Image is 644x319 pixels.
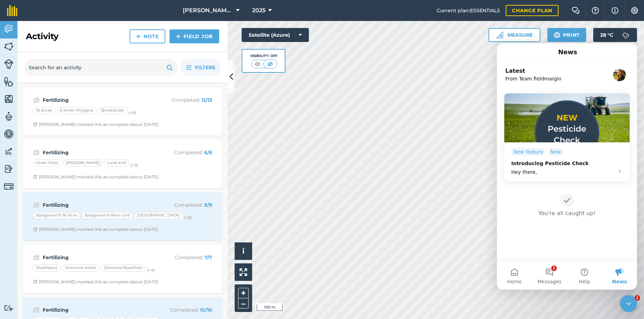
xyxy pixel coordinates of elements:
img: svg+xml;base64,PD94bWwgdmVyc2lvbj0iMS4wIiBlbmNvZGluZz0idXRmLTgiPz4KPCEtLSBHZW5lcmF0b3I6IEFkb2JlIE... [619,28,633,42]
small: (+ 4 ) [147,268,155,272]
div: Duckhams [33,264,61,271]
img: Clock with arrow pointing clockwise [33,279,37,284]
span: Current plan : ESSENTIALS [437,7,500,14]
button: Measure [489,28,540,42]
img: svg+xml;base64,PHN2ZyB4bWxucz0iaHR0cDovL3d3dy53My5vcmcvMjAwMC9zdmciIHdpZHRoPSIxNCIgaGVpZ2h0PSIyNC... [136,32,141,41]
img: svg+xml;base64,PD94bWwgdmVyc2lvbj0iMS4wIiBlbmNvZGluZz0idXRmLTgiPz4KPCEtLSBHZW5lcmF0b3I6IEFkb2JlIE... [33,201,40,209]
img: svg+xml;base64,PD94bWwgdmVyc2lvbj0iMS4wIiBlbmNvZGluZz0idXRmLTgiPz4KPCEtLSBHZW5lcmF0b3I6IEFkb2JlIE... [4,164,14,174]
img: svg+xml;base64,PD94bWwgdmVyc2lvbj0iMS4wIiBlbmNvZGluZz0idXRmLTgiPz4KPCEtLSBHZW5lcmF0b3I6IEFkb2JlIE... [4,111,14,122]
button: Satellite (Azure) [242,28,309,42]
div: [PERSON_NAME] [63,159,103,166]
h2: Activity [26,31,58,42]
div: Lane End [104,159,129,166]
img: svg+xml;base64,PD94bWwgdmVyc2lvbj0iMS4wIiBlbmNvZGluZz0idXRmLTgiPz4KPCEtLSBHZW5lcmF0b3I6IEFkb2JlIE... [4,24,14,34]
a: FertilizingCompleted: 12/1210 Acres9 Acres MorgansBrooklands(+9)Clock with arrow pointing clockwi... [27,92,218,132]
button: 28 °C [593,28,637,42]
span: 1 [635,295,640,301]
div: [PERSON_NAME] marked this as complete about [DATE] [33,122,158,127]
img: svg+xml;base64,PHN2ZyB4bWxucz0iaHR0cDovL3d3dy53My5vcmcvMjAwMC9zdmciIHdpZHRoPSIxNyIgaGVpZ2h0PSIxNy... [611,6,618,15]
span: Filters [195,64,215,71]
img: svg+xml;base64,PD94bWwgdmVyc2lvbj0iMS4wIiBlbmNvZGluZz0idXRmLTgiPz4KPCEtLSBHZW5lcmF0b3I6IEFkb2JlIE... [4,146,14,157]
p: Completed : [157,201,212,209]
img: svg+xml;base64,PHN2ZyB4bWxucz0iaHR0cDovL3d3dy53My5vcmcvMjAwMC9zdmciIHdpZHRoPSIxOSIgaGVpZ2h0PSIyNC... [554,31,560,39]
img: svg+xml;base64,PHN2ZyB4bWxucz0iaHR0cDovL3d3dy53My5vcmcvMjAwMC9zdmciIHdpZHRoPSI1MCIgaGVpZ2h0PSI0MC... [253,61,262,68]
iframe: Intercom live chat [620,295,637,312]
div: 10 Acres [33,107,55,114]
p: Completed : [157,254,212,261]
img: fieldmargin Logo [7,5,18,16]
span: i [242,247,244,255]
img: Clock with arrow pointing clockwise [33,227,37,232]
img: svg+xml;base64,PHN2ZyB4bWxucz0iaHR0cDovL3d3dy53My5vcmcvMjAwMC9zdmciIHdpZHRoPSI1NiIgaGVpZ2h0PSI2MC... [4,76,14,87]
img: svg+xml;base64,PHN2ZyB4bWxucz0iaHR0cDovL3d3dy53My5vcmcvMjAwMC9zdmciIHdpZHRoPSIxOSIgaGVpZ2h0PSIyNC... [166,63,173,72]
p: Completed : [157,96,212,104]
p: Completed : [157,149,212,156]
div: Durstons Inside [62,264,99,271]
small: (+ 3 ) [131,163,138,168]
img: svg+xml;base64,PD94bWwgdmVyc2lvbj0iMS4wIiBlbmNvZGluZz0idXRmLTgiPz4KPCEtLSBHZW5lcmF0b3I6IEFkb2JlIE... [33,148,40,157]
span: 2025 [252,6,265,15]
div: Badgeworth 30 Acre [33,212,80,219]
span: 28 ° C [600,28,613,42]
a: FertilizingCompleted: 7/7DuckhamsDurstons InsideDurstons RoadSide(+4)Clock with arrow pointing cl... [27,249,218,289]
a: Change plan [506,5,559,16]
img: svg+xml;base64,PD94bWwgdmVyc2lvbj0iMS4wIiBlbmNvZGluZz0idXRmLTgiPz4KPCEtLSBHZW5lcmF0b3I6IEFkb2JlIE... [33,306,40,314]
iframe: Intercom live chat [497,43,637,290]
span: [PERSON_NAME] Farms [183,6,233,15]
small: (+ 9 ) [129,110,136,115]
div: [PERSON_NAME] marked this as complete about [DATE] [33,174,158,180]
img: svg+xml;base64,PHN2ZyB4bWxucz0iaHR0cDovL3d3dy53My5vcmcvMjAwMC9zdmciIHdpZHRoPSIxNCIgaGVpZ2h0PSIyNC... [176,32,181,41]
img: A question mark icon [591,7,600,14]
input: Search for an activity [25,59,177,76]
strong: Fertilizing [43,306,154,314]
strong: Fertilizing [43,149,154,156]
strong: Fertilizing [43,201,154,209]
img: Clock with arrow pointing clockwise [33,122,37,127]
button: – [238,298,249,309]
button: Filters [181,59,221,76]
a: Field Job [169,29,219,43]
button: + [238,288,249,298]
strong: 12 / 12 [201,97,212,103]
div: 9 Acres Morgans [57,107,97,114]
img: A cog icon [630,7,639,14]
img: svg+xml;base64,PHN2ZyB4bWxucz0iaHR0cDovL3d3dy53My5vcmcvMjAwMC9zdmciIHdpZHRoPSI1NiIgaGVpZ2h0PSI2MC... [4,41,14,52]
small: (+ 6 ) [184,215,192,220]
div: Brooklands [98,107,127,114]
img: Four arrows, one pointing top left, one top right, one bottom right and the last bottom left [240,268,247,276]
strong: 10 / 10 [200,307,212,313]
p: Completed : [157,306,212,314]
img: svg+xml;base64,PHN2ZyB4bWxucz0iaHR0cDovL3d3dy53My5vcmcvMjAwMC9zdmciIHdpZHRoPSI1NiIgaGVpZ2h0PSI2MC... [4,94,14,104]
img: svg+xml;base64,PD94bWwgdmVyc2lvbj0iMS4wIiBlbmNvZGluZz0idXRmLTgiPz4KPCEtLSBHZW5lcmF0b3I6IEFkb2JlIE... [4,59,14,69]
strong: Fertilizing [43,96,154,104]
img: svg+xml;base64,PD94bWwgdmVyc2lvbj0iMS4wIiBlbmNvZGluZz0idXRmLTgiPz4KPCEtLSBHZW5lcmF0b3I6IEFkb2JlIE... [4,129,14,139]
strong: Fertilizing [43,254,154,261]
img: svg+xml;base64,PD94bWwgdmVyc2lvbj0iMS4wIiBlbmNvZGluZz0idXRmLTgiPz4KPCEtLSBHZW5lcmF0b3I6IEFkb2JlIE... [4,305,14,311]
a: FertilizingCompleted: 9/9Badgeworth 30 AcreBadgeworth River Grd[GEOGRAPHIC_DATA](+6)Clock with ar... [27,197,218,236]
a: Note [130,29,165,43]
div: Visibility: Off [250,53,277,59]
strong: 6 / 6 [204,149,212,156]
img: Two speech bubbles overlapping with the left bubble in the forefront [572,7,580,14]
img: svg+xml;base64,PD94bWwgdmVyc2lvbj0iMS4wIiBlbmNvZGluZz0idXRmLTgiPz4KPCEtLSBHZW5lcmF0b3I6IEFkb2JlIE... [33,253,40,262]
div: Badgeworth River Grd [82,212,133,219]
div: Great Field [33,159,61,166]
button: Print [547,28,587,42]
img: Ruler icon [496,31,503,38]
div: [GEOGRAPHIC_DATA] [134,212,183,219]
strong: 9 / 9 [204,202,212,208]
